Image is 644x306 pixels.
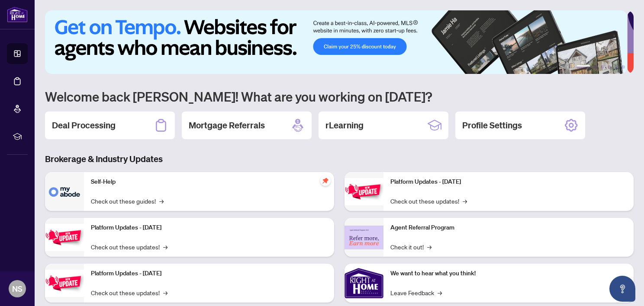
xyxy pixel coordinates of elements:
button: 3 [601,65,604,69]
button: 2 [594,65,597,69]
img: Agent Referral Program [345,226,383,249]
h2: Mortgage Referrals [189,119,265,131]
a: Check out these guides!→ [91,196,164,206]
button: 6 [621,65,625,69]
img: Platform Updates - September 16, 2025 [45,224,84,251]
a: Check it out!→ [390,242,431,252]
button: 1 [576,65,590,69]
p: Platform Updates - [DATE] [390,177,627,187]
a: Check out these updates!→ [91,242,167,252]
span: → [163,242,167,252]
span: pushpin [320,175,331,186]
h2: Profile Settings [462,119,522,131]
button: Open asap [609,276,635,302]
img: Self-Help [45,172,84,211]
img: logo [7,6,28,22]
h1: Welcome back [PERSON_NAME]! What are you working on [DATE]? [45,88,634,105]
h2: Deal Processing [52,119,116,131]
h2: rLearning [325,119,364,131]
a: Check out these updates!→ [390,196,467,206]
span: → [463,196,467,206]
p: Platform Updates - [DATE] [91,269,327,278]
h3: Brokerage & Industry Updates [45,153,634,165]
img: We want to hear what you think! [345,264,383,303]
p: Self-Help [91,177,327,187]
p: Agent Referral Program [390,223,627,233]
button: 5 [615,65,618,69]
span: → [163,288,167,297]
span: → [427,242,431,252]
span: NS [12,283,23,295]
span: → [159,196,164,206]
p: We want to hear what you think! [390,269,627,278]
a: Leave Feedback→ [390,288,442,297]
img: Platform Updates - June 23, 2025 [345,178,383,205]
span: → [438,288,442,297]
img: Platform Updates - July 21, 2025 [45,270,84,297]
img: Slide 0 [45,10,627,74]
button: 4 [608,65,611,69]
p: Platform Updates - [DATE] [91,223,327,233]
a: Check out these updates!→ [91,288,167,297]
